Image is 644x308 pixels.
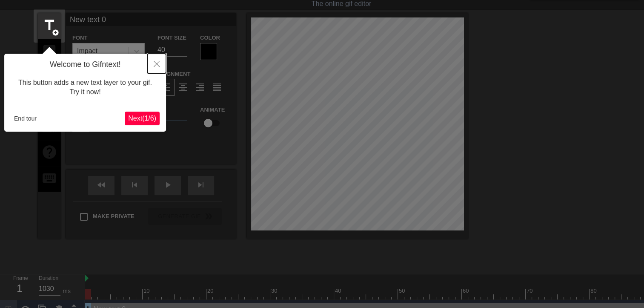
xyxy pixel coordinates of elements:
h4: Welcome to Gifntext! [11,60,160,69]
button: Next [125,112,160,125]
button: End tour [11,112,40,125]
div: This button adds a new text layer to your gif. Try it now! [11,69,160,106]
button: Close [147,54,166,73]
span: Next ( 1 / 6 ) [128,115,156,122]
